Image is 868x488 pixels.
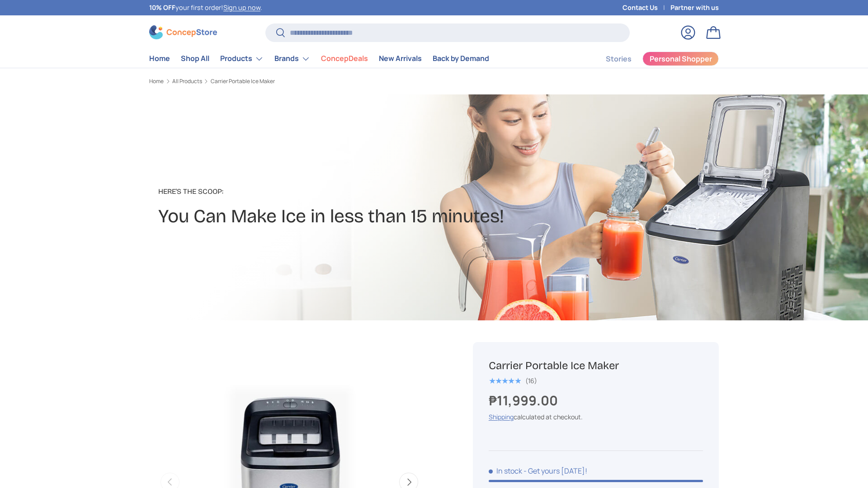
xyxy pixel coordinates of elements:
a: Products [220,50,264,68]
strong: ₱11,999.00 [489,391,560,409]
a: New Arrivals [379,50,422,67]
a: Personal Shopper [642,52,719,66]
a: Carrier Portable Ice Maker [211,79,275,84]
a: Shop All [181,50,209,67]
a: Partner with us [670,3,719,13]
a: Stories [606,50,632,68]
div: calculated at checkout. [489,412,703,422]
h2: You Can Make Ice in less than 15 minutes! [158,204,504,229]
a: Sign up now [223,3,260,12]
nav: Primary [149,50,489,68]
span: Personal Shopper [650,55,712,62]
p: Here's the Scoop: [158,186,504,197]
summary: Products [215,50,269,68]
nav: Breadcrumbs [149,77,451,85]
img: ConcepStore [149,25,217,39]
strong: 10% OFF [149,3,175,12]
summary: Brands [269,50,316,68]
a: Brands [274,50,310,68]
div: (16) [525,377,537,384]
a: Shipping [489,413,514,421]
a: Home [149,50,170,67]
a: Home [149,79,164,84]
p: your first order! . [149,3,262,13]
span: In stock [489,466,522,476]
a: Back by Demand [433,50,489,67]
a: Contact Us [623,3,670,13]
div: 5.0 out of 5.0 stars [489,377,521,385]
a: All Products [172,79,202,84]
h1: Carrier Portable Ice Maker [489,359,703,373]
a: ConcepDeals [321,50,368,67]
nav: Secondary [584,50,719,68]
span: ★★★★★ [489,376,521,385]
a: 5.0 out of 5.0 stars (16) [489,375,537,385]
p: - Get yours [DATE]! [524,466,587,476]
